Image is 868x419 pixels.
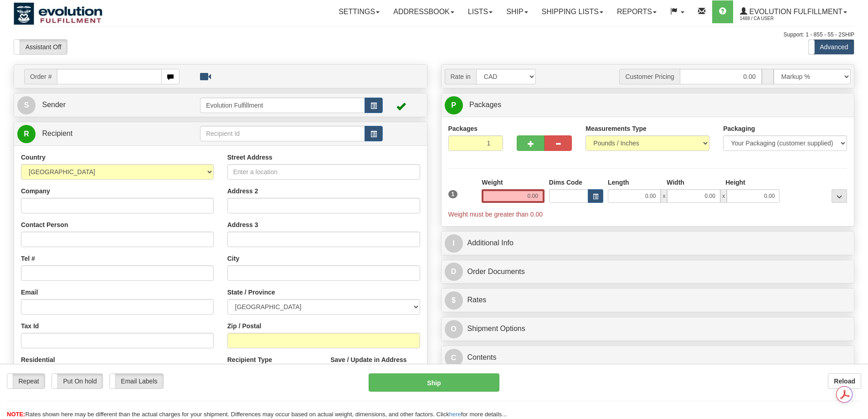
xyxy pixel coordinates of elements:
a: CContents [445,348,851,367]
label: Tel # [21,254,35,263]
a: Settings [332,0,386,23]
a: IAdditional Info [445,234,851,253]
span: Packages [469,101,501,109]
label: Company [21,186,50,196]
label: Email Labels [110,374,163,388]
label: Email [21,288,38,297]
b: Reload [834,378,855,385]
label: Packaging [723,124,755,133]
label: Width [667,178,684,187]
input: Enter a location [227,164,420,180]
label: Residential [21,355,55,364]
a: Reports [610,0,663,23]
a: Shipping lists [535,0,610,23]
span: NOTE: [7,411,25,418]
a: Evolution Fulfillment 1488 / CA User [733,0,854,23]
label: Repeat [7,374,45,388]
span: Weight must be greater than 0.00 [448,211,543,218]
span: D [445,263,463,281]
span: S [17,96,36,114]
a: OShipment Options [445,320,851,338]
a: $Rates [445,291,851,310]
span: O [445,320,463,338]
a: here [449,411,461,418]
label: City [227,254,239,263]
label: Zip / Postal [227,321,262,331]
label: Advanced [809,40,854,54]
span: 1488 / CA User [740,14,808,23]
img: logo1488.jpg [14,2,103,25]
button: Reload [828,373,861,389]
div: Support: 1 - 855 - 55 - 2SHIP [14,31,854,39]
label: Dims Code [549,178,582,187]
label: Packages [448,124,478,133]
label: Recipient Type [227,355,272,364]
span: $ [445,291,463,310]
label: Address 2 [227,186,258,196]
label: State / Province [227,288,275,297]
span: Sender [42,101,66,109]
span: Recipient [42,129,72,137]
label: Put On hold [52,374,103,388]
label: Contact Person [21,220,68,229]
input: Recipient Id [200,126,365,141]
label: Street Address [227,153,272,162]
span: Order # [24,69,57,84]
span: I [445,234,463,253]
a: Lists [461,0,499,23]
span: x [661,189,667,203]
span: Rate in [445,69,476,84]
iframe: chat widget [847,163,867,256]
label: Tax Id [21,321,39,331]
span: R [17,125,36,143]
button: Ship [369,373,499,392]
span: C [445,349,463,367]
a: DOrder Documents [445,263,851,281]
span: P [445,96,463,114]
input: Sender Id [200,98,365,113]
span: Customer Pricing [619,69,679,84]
a: Ship [499,0,534,23]
label: Address 3 [227,220,258,229]
label: Save / Update in Address Book [330,355,420,373]
label: Assistant Off [14,40,67,54]
div: ... [832,189,847,203]
label: Length [608,178,629,187]
a: P Packages [445,96,851,114]
label: Country [21,153,46,162]
label: Weight [482,178,503,187]
label: Measurements Type [586,124,647,133]
a: Addressbook [386,0,461,23]
a: S Sender [17,96,200,114]
span: x [720,189,727,203]
span: Evolution Fulfillment [747,8,842,16]
span: 1 [448,190,458,198]
a: R Recipient [17,124,180,143]
label: Height [725,178,745,187]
